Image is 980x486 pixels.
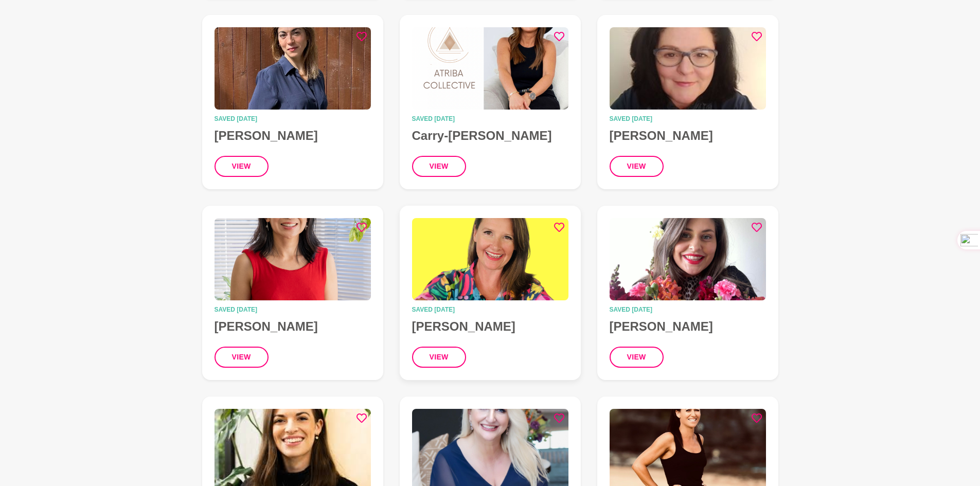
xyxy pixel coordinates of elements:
[412,156,466,177] button: view
[215,128,371,143] h4: [PERSON_NAME]
[610,307,766,313] time: Saved [DATE]
[412,319,568,334] h4: [PERSON_NAME]
[202,15,383,189] a: Cintia HernandezSaved [DATE][PERSON_NAME]view
[215,156,269,177] button: view
[412,116,568,122] time: Saved [DATE]
[412,27,568,110] img: Carry-Louise Hansell
[202,206,383,380] a: Dr Missy WolfmanSaved [DATE][PERSON_NAME]view
[412,347,466,368] button: view
[610,218,766,300] img: Jill Absolom
[215,307,371,313] time: Saved [DATE]
[610,116,766,122] time: Saved [DATE]
[597,15,778,189] a: Annette RuddSaved [DATE][PERSON_NAME]view
[610,27,766,110] img: Annette Rudd
[610,156,664,177] button: view
[215,319,371,334] h4: [PERSON_NAME]
[412,128,568,143] h4: Carry-[PERSON_NAME]
[400,15,581,189] a: Carry-Louise HansellSaved [DATE]Carry-[PERSON_NAME]view
[215,347,269,368] button: view
[215,218,371,300] img: Dr Missy Wolfman
[400,206,581,380] a: Roslyn ThompsonSaved [DATE][PERSON_NAME]view
[610,128,766,143] h4: [PERSON_NAME]
[412,307,568,313] time: Saved [DATE]
[597,206,778,380] a: Jill AbsolomSaved [DATE][PERSON_NAME]view
[412,218,568,300] img: Roslyn Thompson
[610,347,664,368] button: view
[215,27,371,110] img: Cintia Hernandez
[215,116,371,122] time: Saved [DATE]
[610,319,766,334] h4: [PERSON_NAME]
